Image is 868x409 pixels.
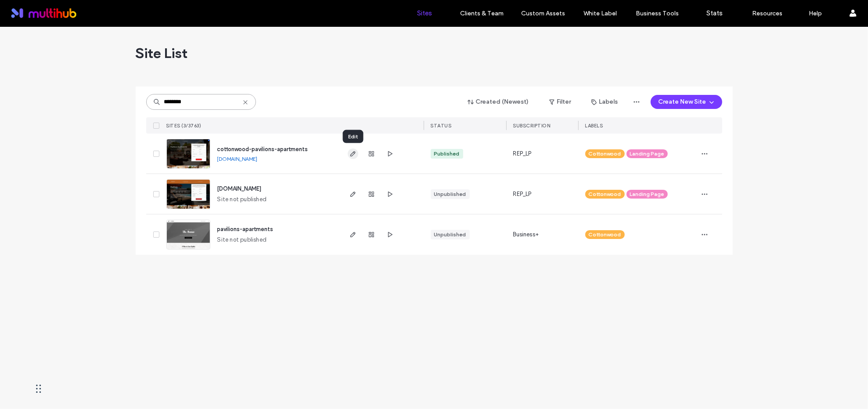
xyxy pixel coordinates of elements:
[36,376,41,402] div: Drag
[513,190,532,199] span: REP_LP
[809,10,822,17] label: Help
[20,6,38,14] span: Help
[513,149,532,158] span: REP_LP
[513,123,551,129] span: SUBSCRIPTION
[217,156,258,162] a: [DOMAIN_NAME]
[217,195,267,204] span: Site not published
[589,231,621,239] span: Cottonwood
[434,190,466,198] div: Unpublished
[217,226,274,232] a: pavilions-apartments
[584,10,617,17] label: White Label
[513,230,539,239] span: Business+
[343,130,364,143] div: Edit
[706,9,723,17] label: Stats
[166,123,202,129] span: SITES (3/3763)
[522,10,565,17] label: Custom Assets
[434,231,466,239] div: Unpublished
[434,150,460,158] div: Published
[752,10,782,17] label: Resources
[589,150,621,158] span: Cottonwood
[418,9,432,17] label: Sites
[217,146,308,152] a: cottonwood-pavilions-apartments
[651,95,722,109] button: Create New Site
[431,123,452,129] span: STATUS
[217,235,267,244] span: Site not published
[460,10,504,17] label: Clients & Team
[630,150,664,158] span: Landing Page
[585,123,603,129] span: LABELS
[460,95,537,109] button: Created (Newest)
[217,185,262,192] a: [DOMAIN_NAME]
[636,10,679,17] label: Business Tools
[540,95,580,109] button: Filter
[589,190,621,198] span: Cottonwood
[136,44,188,62] span: Site List
[630,190,664,198] span: Landing Page
[583,95,626,109] button: Labels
